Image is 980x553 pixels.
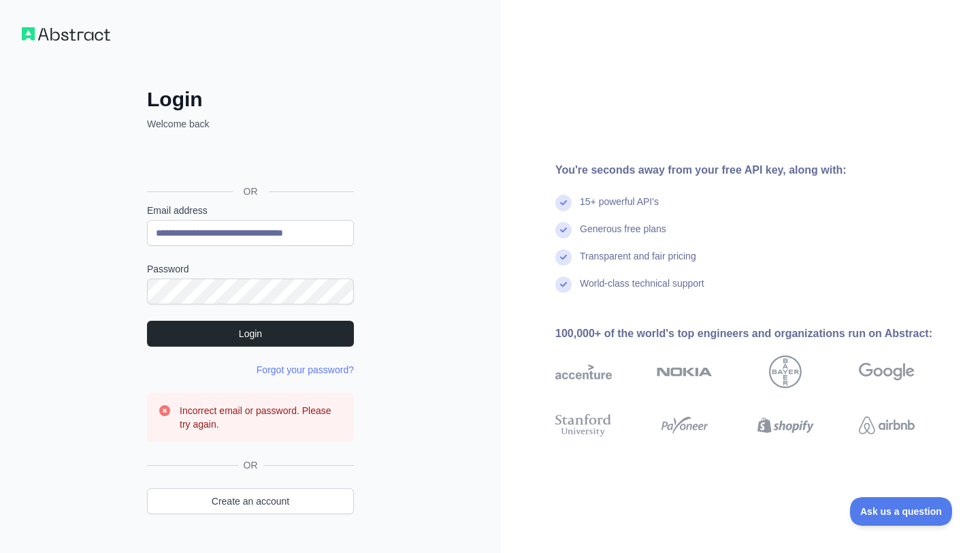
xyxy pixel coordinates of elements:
[555,249,572,266] img: check mark
[233,185,269,198] span: OR
[555,222,572,238] img: check mark
[140,146,358,176] iframe: Sign in with Google Button
[180,404,343,431] h3: Incorrect email or password. Please try again.
[657,411,713,439] img: payoneer
[147,488,354,514] a: Create an account
[657,355,713,388] img: nokia
[859,411,915,439] img: airbnb
[555,195,572,211] img: check mark
[580,249,696,276] div: Transparent and fair pricing
[850,497,953,526] iframe: Toggle Customer Support
[257,364,354,375] a: Forgot your password?
[22,27,110,41] img: Workflow
[147,87,354,112] h2: Login
[580,276,704,304] div: World-class technical support
[555,162,958,178] div: You're seconds away from your free API key, along with:
[238,458,263,472] span: OR
[580,195,659,222] div: 15+ powerful API's
[147,117,354,131] p: Welcome back
[147,204,354,217] label: Email address
[555,355,612,388] img: accenture
[147,262,354,276] label: Password
[769,355,802,388] img: bayer
[555,411,612,439] img: stanford university
[555,276,572,293] img: check mark
[859,355,915,388] img: google
[580,222,666,249] div: Generous free plans
[147,321,354,347] button: Login
[555,326,958,342] div: 100,000+ of the world's top engineers and organizations run on Abstract:
[757,411,814,439] img: shopify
